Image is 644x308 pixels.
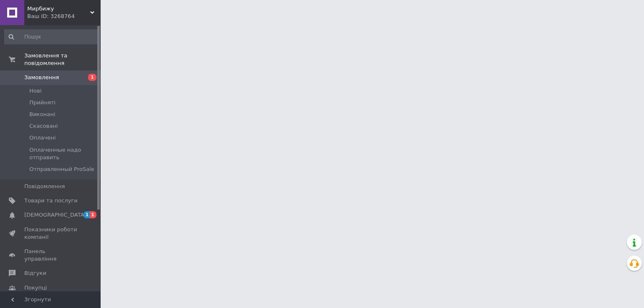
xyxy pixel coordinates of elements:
span: Замовлення [24,74,59,81]
span: Покупці [24,284,47,292]
span: Замовлення та повідомлення [24,52,101,67]
span: Товари та послуги [24,197,78,204]
span: Отправленный ProSale [29,166,94,173]
span: Скасовані [29,122,58,130]
span: Панель управління [24,248,78,263]
span: [DEMOGRAPHIC_DATA] [24,211,86,219]
span: 1 [90,211,96,218]
span: Нові [29,87,42,95]
span: Прийняті [29,99,55,106]
span: Оплаченные надо отправить [29,146,98,161]
span: 1 [88,74,96,81]
span: Повідомлення [24,183,65,190]
input: Пошук [4,29,99,44]
span: Оплачені [29,134,56,142]
span: Відгуки [24,269,46,277]
div: Ваш ID: 3268764 [27,13,101,20]
span: Виконані [29,111,55,118]
span: Мирбижу [27,5,90,13]
span: Показники роботи компанії [24,226,78,241]
span: 1 [83,211,90,218]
